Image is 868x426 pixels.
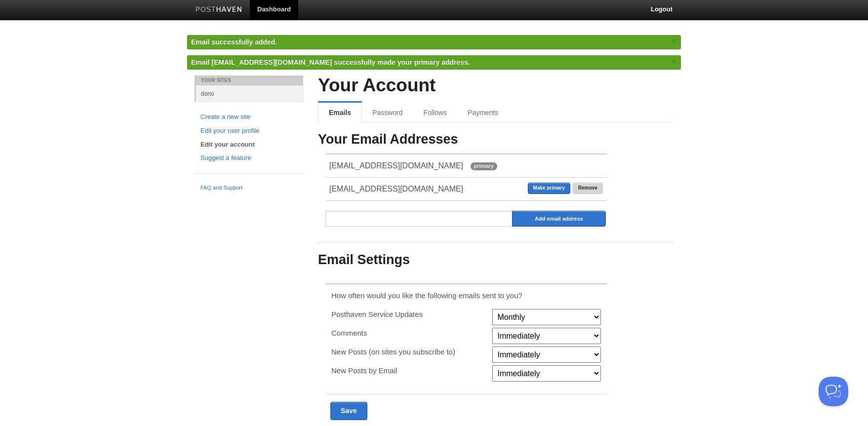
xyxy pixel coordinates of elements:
[200,140,297,150] a: Edit your account
[191,58,470,66] span: Email [EMAIL_ADDRESS][DOMAIN_NAME] successfully made your primary address.
[318,103,362,122] a: Emails
[331,309,486,319] p: Posthaven Service Updates
[196,85,303,102] a: dono
[195,76,303,85] li: Your Sites
[670,55,678,68] a: ×
[330,402,367,420] input: Save
[200,126,297,136] a: Edit your user profile
[318,253,673,268] h3: Email Settings
[329,161,463,170] span: [EMAIL_ADDRESS][DOMAIN_NAME]
[191,38,277,46] span: Email successfully added.
[329,185,463,193] span: [EMAIL_ADDRESS][DOMAIN_NAME]
[331,290,601,301] p: How often would you like the following emails sent to you?
[331,328,486,338] p: Comments
[318,76,673,96] h2: Your Account
[196,6,242,14] img: Posthaven-bar
[512,211,606,227] input: Add email address
[318,132,673,147] h3: Your Email Addresses
[331,347,486,357] p: New Posts (on sites you subscribe to)
[471,162,497,170] span: primary
[670,35,678,47] a: ×
[413,103,457,122] a: Follows
[819,377,848,406] iframe: Help Scout Beacon - Open
[362,103,413,122] a: Password
[200,184,297,193] a: FAQ and Support
[331,365,486,376] p: New Posts by Email
[573,183,603,194] a: Remove
[200,112,297,122] a: Create a new site
[200,153,297,163] a: Suggest a feature
[528,183,570,194] a: Make primary
[457,103,509,122] a: Payments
